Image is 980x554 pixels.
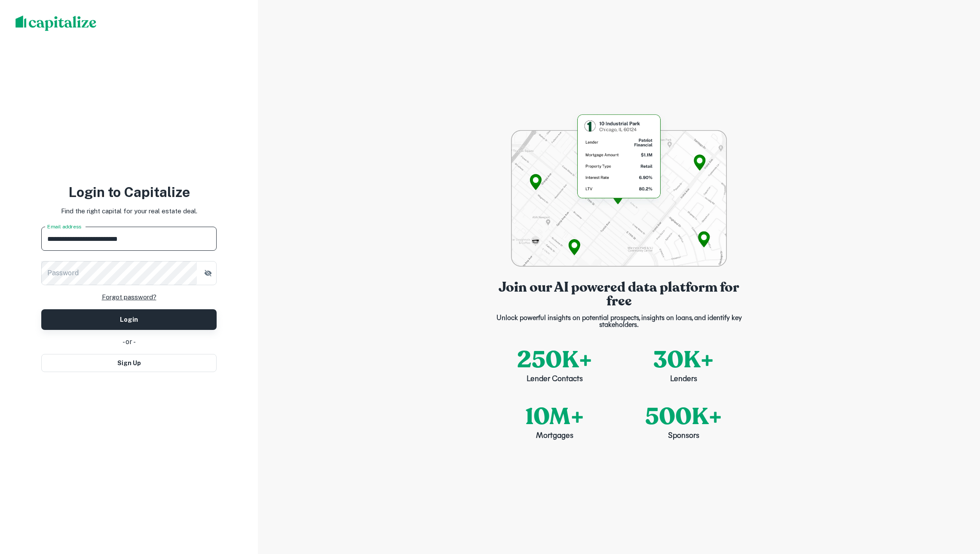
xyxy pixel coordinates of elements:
[536,431,573,442] p: Mortgages
[670,374,697,385] p: Lenders
[102,292,156,302] a: Forgot password?
[47,223,81,230] label: Email address
[511,112,726,267] img: login-bg
[61,206,197,216] p: Find the right capital for your real estate deal.
[41,337,217,347] div: - or -
[645,399,722,434] p: 500K+
[517,342,592,377] p: 250K+
[15,15,97,31] img: capitalize-logo.png
[41,182,217,203] h3: Login to Capitalize
[653,342,714,377] p: 30K+
[527,374,583,385] p: Lender Contacts
[490,280,748,308] p: Join our AI powered data platform for free
[668,431,699,442] p: Sponsors
[490,315,748,329] p: Unlock powerful insights on potential prospects, insights on loans, and identify key stakeholders.
[41,354,217,372] button: Sign Up
[41,309,217,330] button: Login
[525,399,584,434] p: 10M+
[937,485,980,526] iframe: Chat Widget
